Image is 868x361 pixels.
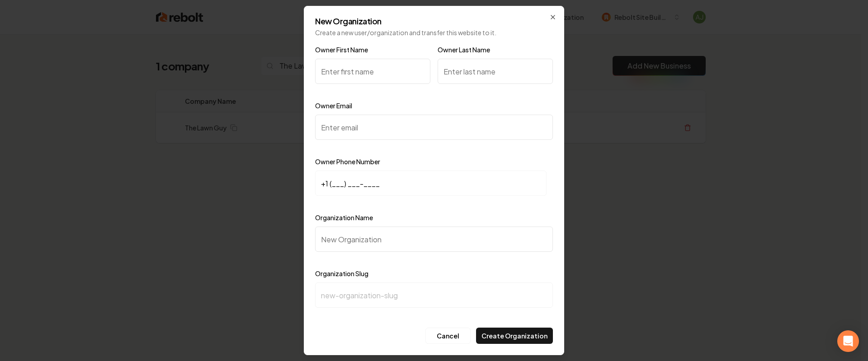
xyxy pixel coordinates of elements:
[476,328,553,344] button: Create Organization
[438,46,490,54] label: Owner Last Name
[315,102,352,110] label: Owner Email
[315,115,553,140] input: Enter email
[315,17,553,25] h2: New Organization
[315,269,368,278] label: Organization Slug
[315,46,368,54] label: Owner First Name
[315,157,380,166] label: Owner Phone Number
[315,28,553,37] p: Create a new user/organization and transfer this website to it.
[315,227,553,252] input: New Organization
[315,59,430,84] input: Enter first name
[438,59,553,84] input: Enter last name
[425,328,471,344] button: Cancel
[315,213,373,222] label: Organization Name
[315,282,553,308] input: new-organization-slug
